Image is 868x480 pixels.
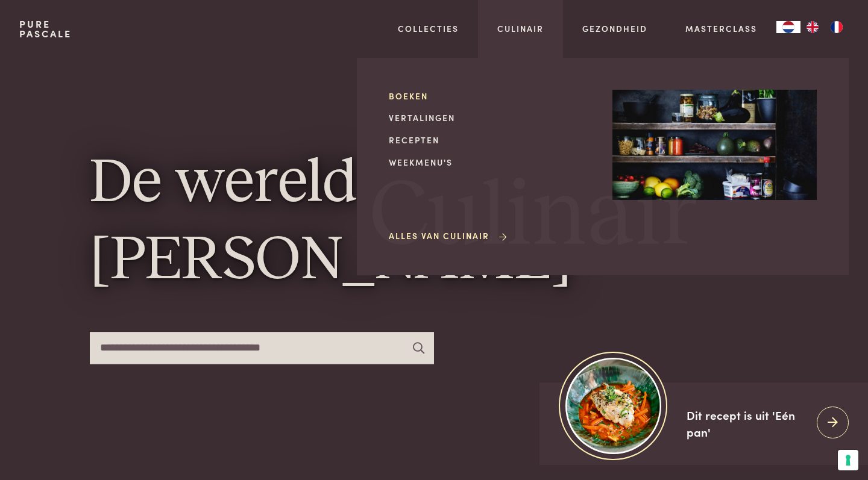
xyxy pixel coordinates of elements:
[687,407,807,441] div: Dit recept is uit 'Eén pan'
[800,21,825,33] a: EN
[389,156,593,169] a: Weekmenu's
[497,22,544,35] a: Culinair
[565,358,661,454] img: https://admin.purepascale.com/wp-content/uploads/2025/08/home_recept_link.jpg
[398,22,459,35] a: Collecties
[389,90,593,102] a: Boeken
[389,229,509,242] a: Alles van Culinair
[370,170,697,263] span: Culinair
[582,22,647,35] a: Gezondheid
[389,111,593,124] a: Vertalingen
[539,382,868,465] a: https://admin.purepascale.com/wp-content/uploads/2025/08/home_recept_link.jpg Dit recept is uit '...
[19,19,72,39] a: PurePascale
[612,90,817,201] img: Culinair
[776,21,800,33] a: NL
[825,21,849,33] a: FR
[800,21,849,33] ul: Language list
[776,21,849,33] aside: Language selected: Nederlands
[389,134,593,146] a: Recepten
[685,22,757,35] a: Masterclass
[838,450,858,470] button: Uw voorkeuren voor toestemming voor trackingtechnologieën
[90,146,778,300] h1: De wereld van [PERSON_NAME]
[776,21,800,33] div: Language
